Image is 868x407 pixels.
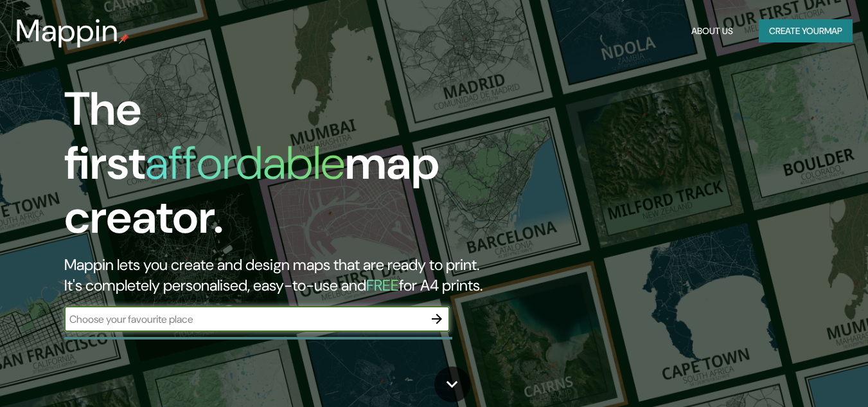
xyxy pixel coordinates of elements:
[119,33,129,44] img: mappin-pin
[759,19,853,43] button: Create yourmap
[366,275,399,295] h5: FREE
[64,312,424,327] input: Choose your favourite place
[145,133,345,193] h1: affordable
[15,13,119,49] h3: Mappin
[64,255,499,296] h2: Mappin lets you create and design maps that are ready to print. It's completely personalised, eas...
[686,19,738,43] button: About Us
[64,82,499,255] h1: The first map creator.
